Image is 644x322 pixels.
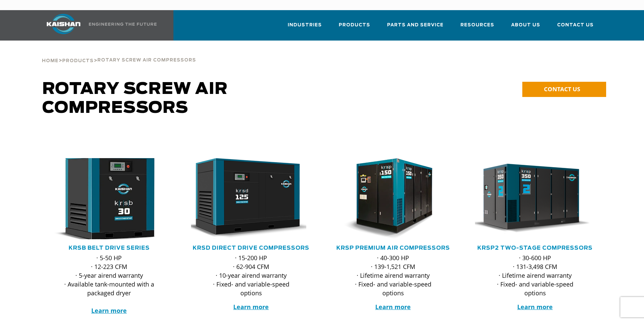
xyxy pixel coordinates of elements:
div: krsp350 [475,158,595,239]
a: Learn more [91,306,127,315]
a: Learn more [517,303,553,311]
a: KRSD Direct Drive Compressors [193,245,309,251]
a: Industries [288,16,322,39]
a: About Us [511,16,540,39]
p: · 15-200 HP · 62-904 CFM · 10-year airend warranty · Fixed- and variable-speed options [205,253,298,297]
span: Contact Us [557,21,594,29]
a: CONTACT US [522,82,606,97]
img: kaishan logo [38,14,89,34]
img: krsp150 [328,158,448,239]
img: krsb30 [38,154,170,243]
span: Rotary Screw Air Compressors [42,81,228,116]
div: krsd125 [191,158,311,239]
span: Parts and Service [387,21,444,29]
p: · 40-300 HP · 139-1,521 CFM · Lifetime airend warranty · Fixed- and variable-speed options [347,253,440,297]
span: Rotary Screw Air Compressors [97,58,196,63]
a: KRSB Belt Drive Series [69,245,150,251]
img: krsp350 [470,158,590,239]
span: Resources [460,21,494,29]
span: Products [62,59,94,63]
div: krsb30 [49,158,169,239]
a: Home [42,57,58,64]
span: Home [42,59,58,63]
a: Products [62,57,94,64]
a: Learn more [375,303,411,311]
div: krsp150 [333,158,453,239]
span: CONTACT US [544,85,580,93]
a: Kaishan USA [38,10,158,41]
span: About Us [511,21,540,29]
img: krsd125 [186,158,306,239]
div: > > [42,41,196,66]
p: · 30-600 HP · 131-3,498 CFM · Lifetime airend warranty · Fixed- and variable-speed options [488,253,582,297]
a: Contact Us [557,16,594,39]
span: Products [339,21,370,29]
p: · 5-50 HP · 12-223 CFM · 5-year airend warranty · Available tank-mounted with a packaged dryer [63,253,156,315]
span: Industries [288,21,322,29]
a: Resources [460,16,494,39]
a: Learn more [233,303,269,311]
a: Products [339,16,370,39]
a: Parts and Service [387,16,444,39]
img: Engineering the future [89,23,157,26]
a: KRSP Premium Air Compressors [336,245,450,251]
a: KRSP2 Two-Stage Compressors [477,245,593,251]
